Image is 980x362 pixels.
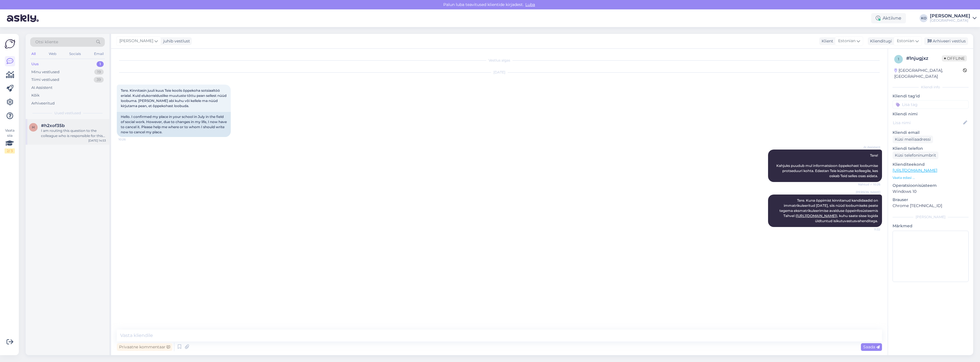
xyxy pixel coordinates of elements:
[31,93,40,98] div: Kõik
[41,123,65,128] span: #h2xof35b
[119,137,140,142] span: 10:26
[898,57,899,61] span: 1
[97,61,104,67] div: 1
[41,128,106,138] div: I am routing this question to the colleague who is responsible for this topic. The reply might ta...
[31,69,60,75] div: Minu vestlused
[30,50,37,58] div: All
[94,69,104,75] div: 19
[524,2,537,7] span: Luba
[776,153,879,178] span: Tere! Kahjuks puudub mul informatsioon õppekohast loobumise protseduuri kohta. Edastan Teie küsim...
[897,38,914,44] span: Estonian
[31,85,52,91] div: AI Assistent
[893,146,969,152] p: Kliendi telefon
[117,112,231,137] div: Hello. I confirmed my place in your school in July in the field of social work. However, due to c...
[856,190,880,194] span: [PERSON_NAME]
[859,145,880,149] span: AI Assistent
[893,85,969,90] div: Kliendi info
[893,111,969,117] p: Kliendi nimi
[161,38,190,44] div: juhib vestlust
[942,55,967,62] span: Offline
[32,125,35,129] span: h
[117,70,882,75] div: [DATE]
[920,14,928,22] div: KO
[5,148,15,154] div: 2 / 3
[31,101,55,106] div: Arhiveeritud
[797,214,836,218] a: [URL][DOMAIN_NAME]
[930,14,977,23] a: [PERSON_NAME][GEOGRAPHIC_DATA]
[893,223,969,229] p: Märkmed
[31,77,59,83] div: Tiimi vestlused
[893,175,969,180] p: Vaata edasi ...
[858,182,880,187] span: Nähtud ✓ 10:26
[894,68,963,79] div: [GEOGRAPHIC_DATA], [GEOGRAPHIC_DATA]
[893,189,969,195] p: Windows 10
[893,168,937,173] a: [URL][DOMAIN_NAME]
[930,14,970,18] div: [PERSON_NAME]
[35,39,58,45] span: Otsi kliente
[5,128,15,154] div: Vaata siia
[930,18,970,23] div: [GEOGRAPHIC_DATA]
[779,198,879,223] span: Tere. Kuna õppimist kinnitanud kandidaadid on immatrikuleeritud [DATE], siis nüüd loobumiseks pea...
[31,61,39,67] div: Uus
[893,93,969,99] p: Kliendi tag'id
[893,203,969,209] p: Chrome [TECHNICAL_ID]
[119,38,153,44] span: [PERSON_NAME]
[924,37,968,45] div: Arhiveeri vestlus
[893,100,969,109] input: Lisa tag
[94,77,104,83] div: 39
[121,88,227,108] span: Tere. Kinnitasin juuli kuus Teie koolis õppekoha sotsiaaltöö erialal. Kuid elukorralduslike muutu...
[819,38,833,44] div: Klient
[893,183,969,189] p: Operatsioonisüsteem
[117,343,172,351] div: Privaatne kommentaar
[893,120,962,126] input: Lisa nimi
[88,138,106,143] div: [DATE] 14:53
[117,58,882,63] div: Vestlus algas
[93,50,105,58] div: Email
[893,136,933,143] div: Küsi meiliaadressi
[893,214,969,220] div: [PERSON_NAME]
[871,13,906,23] div: Aktiivne
[868,38,892,44] div: Klienditugi
[859,227,880,232] span: 11:32
[838,38,856,44] span: Estonian
[893,130,969,136] p: Kliendi email
[48,50,58,58] div: Web
[893,152,938,159] div: Küsi telefoninumbrit
[863,344,880,349] span: Saada
[5,38,15,49] img: Askly Logo
[54,111,81,116] span: Uued vestlused
[893,197,969,203] p: Brauser
[893,161,969,167] p: Klienditeekond
[68,50,82,58] div: Socials
[906,55,942,62] div: # 1njugjxz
